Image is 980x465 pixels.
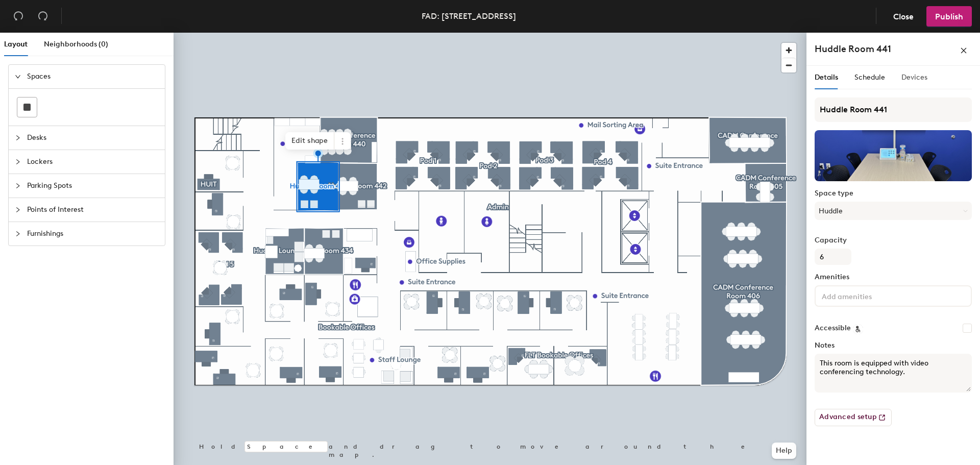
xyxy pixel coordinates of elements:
[815,189,972,198] label: Space type
[901,73,927,82] span: Devices
[815,273,972,281] label: Amenities
[772,443,796,459] button: Help
[33,6,53,27] button: Redo (⌘ + ⇧ + Z)
[815,341,972,350] label: Notes
[815,130,972,181] img: The space named Huddle Room 441
[815,409,892,426] button: Advanced setup
[15,135,21,141] span: collapsed
[935,12,963,21] span: Publish
[27,174,159,198] span: Parking Spots
[27,65,159,88] span: Spaces
[44,40,108,48] span: Neighborhoods (0)
[15,159,21,165] span: collapsed
[422,10,516,22] div: FAD: [STREET_ADDRESS]
[815,42,891,56] h4: Huddle Room 441
[854,73,885,82] span: Schedule
[27,222,159,246] span: Furnishings
[27,126,159,150] span: Desks
[13,11,23,21] span: undo
[285,132,334,150] span: Edit shape
[893,12,914,21] span: Close
[885,6,922,27] button: Close
[15,207,21,213] span: collapsed
[960,47,967,54] span: close
[815,324,851,332] label: Accessible
[815,202,972,220] button: Huddle
[15,74,21,80] span: expanded
[15,183,21,189] span: collapsed
[27,198,159,222] span: Points of Interest
[820,289,912,302] input: Add amenities
[815,73,838,82] span: Details
[815,354,972,393] textarea: This room is equipped with video conferencing technology.
[15,231,21,237] span: collapsed
[4,40,28,48] span: Layout
[27,150,159,174] span: Lockers
[815,236,972,244] label: Capacity
[926,6,972,27] button: Publish
[8,6,29,27] button: Undo (⌘ + Z)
